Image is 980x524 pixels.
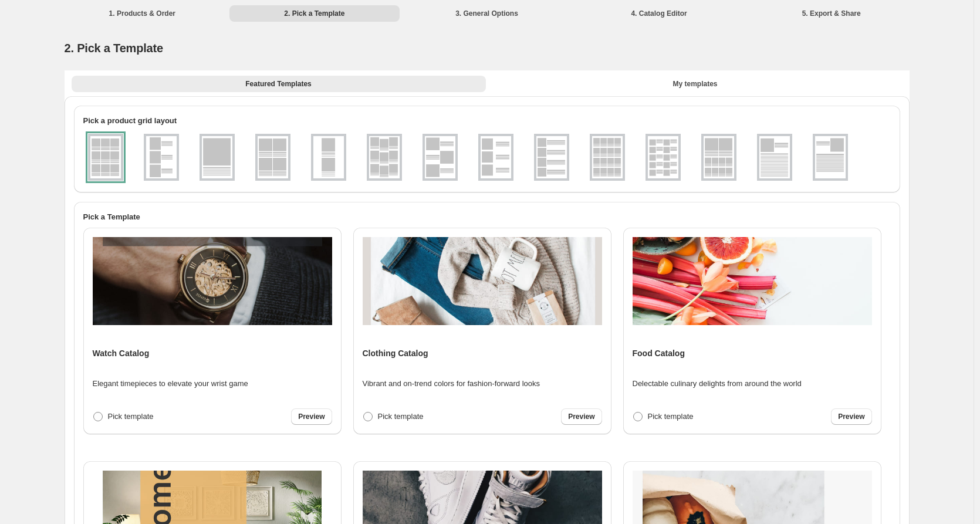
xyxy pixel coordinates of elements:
[291,408,332,425] a: Preview
[83,115,891,127] h2: Pick a product grid layout
[481,136,511,178] img: g1x3v3
[648,136,678,178] img: g2x5v1
[633,347,685,359] h4: Food Catalog
[673,79,717,89] span: My templates
[561,408,601,425] a: Preview
[536,136,567,178] img: g1x4v1
[65,42,163,55] span: 2. Pick a Template
[648,412,694,421] span: Pick template
[838,412,864,421] span: Preview
[83,211,891,223] h2: Pick a Template
[759,136,790,178] img: g1x1v2
[313,136,344,178] img: g1x2v1
[831,408,871,425] a: Preview
[425,136,455,178] img: g1x3v2
[245,79,311,89] span: Featured Templates
[378,412,424,421] span: Pick template
[369,136,400,178] img: g3x3v2
[146,136,177,178] img: g1x3v1
[633,378,802,390] p: Delectable culinary delights from around the world
[202,136,232,178] img: g1x1v1
[568,412,594,421] span: Preview
[363,378,540,390] p: Vibrant and on-trend colors for fashion-forward looks
[298,412,325,421] span: Preview
[363,347,428,359] h4: Clothing Catalog
[815,136,846,178] img: g1x1v3
[93,378,248,390] p: Elegant timepieces to elevate your wrist game
[258,136,288,178] img: g2x2v1
[704,136,734,178] img: g2x1_4x2v1
[592,136,623,178] img: g4x4v1
[93,347,150,359] h4: Watch Catalog
[108,412,154,421] span: Pick template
